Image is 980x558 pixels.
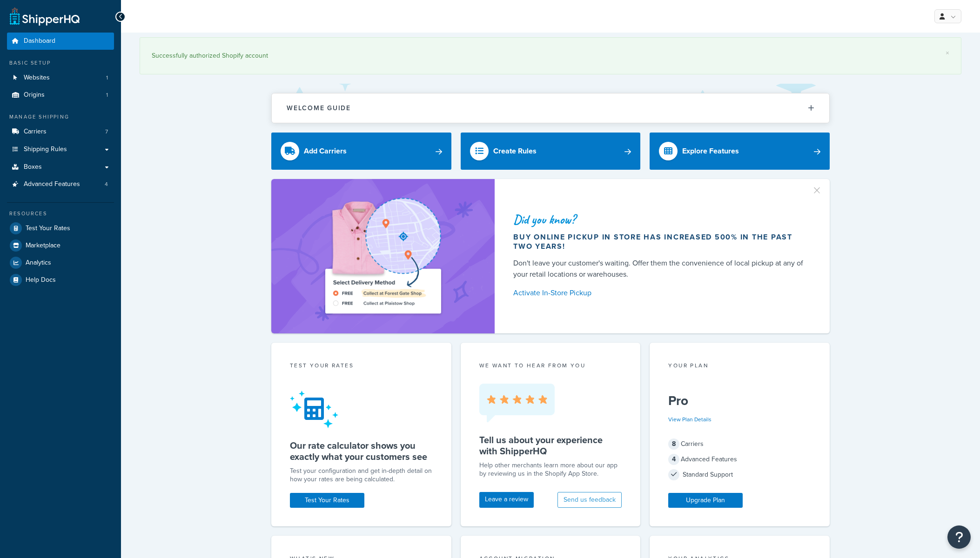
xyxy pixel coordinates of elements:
[24,37,55,45] span: Dashboard
[7,220,114,237] a: Test Your Rates
[304,145,347,158] div: Add Carriers
[7,123,114,140] li: Carriers
[513,286,807,299] a: Activate In-Store Pickup
[271,133,451,170] a: Add Carriers
[7,69,114,86] li: Websites
[7,272,114,288] a: Help Docs
[299,193,467,319] img: ad-shirt-map-b0359fc47e01cab431d101c4b569394f6a03f54285957d908178d52f29eb9668.png
[668,415,712,424] a: View Plan Details
[479,492,534,508] a: Leave a review
[668,361,811,372] div: Your Plan
[650,133,830,170] a: Explore Features
[290,493,364,508] a: Test Your Rates
[24,91,45,99] span: Origins
[461,133,641,170] a: Create Rules
[668,493,743,508] a: Upgrade Plan
[7,59,114,67] div: Basic Setup
[26,259,51,267] span: Analytics
[24,180,80,188] span: Advanced Features
[26,242,60,250] span: Marketplace
[7,237,114,254] a: Marketplace
[105,180,108,188] span: 4
[479,361,622,370] p: we want to hear from you
[290,467,433,484] div: Test your configuration and get in-depth detail on how your rates are being calculated.
[513,258,807,280] div: Don't leave your customer's waiting. Offer them the convenience of local pickup at any of your re...
[7,210,114,218] div: Resources
[24,74,50,82] span: Websites
[668,453,811,466] div: Advanced Features
[290,440,433,462] h5: Our rate calculator shows you exactly what your customers see
[106,91,108,99] span: 1
[946,49,949,57] a: ×
[479,461,622,478] p: Help other merchants learn more about our app by reviewing us in the Shopify App Store.
[7,69,114,86] a: Websites1
[557,492,622,508] button: Send us feedback
[682,145,739,158] div: Explore Features
[24,146,67,153] span: Shipping Rules
[7,86,114,104] a: Origins1
[24,128,47,136] span: Carriers
[272,93,829,123] button: Welcome Guide
[7,123,114,140] a: Carriers7
[668,454,679,465] span: 4
[7,86,114,104] li: Origins
[7,176,114,193] li: Advanced Features
[7,176,114,193] a: Advanced Features4
[7,254,114,271] a: Analytics
[513,232,807,251] div: Buy online pickup in store has increased 500% in the past two years!
[290,361,433,372] div: Test your rates
[479,434,622,457] h5: Tell us about your experience with ShipperHQ
[24,163,42,171] span: Boxes
[493,145,537,158] div: Create Rules
[287,105,351,112] h2: Welcome Guide
[7,159,114,176] a: Boxes
[513,213,807,226] div: Did you know?
[7,33,114,50] a: Dashboard
[947,525,971,549] button: Open Resource Center
[106,74,108,82] span: 1
[668,393,811,408] h5: Pro
[668,438,811,451] div: Carriers
[668,468,811,481] div: Standard Support
[26,276,56,284] span: Help Docs
[26,225,70,232] span: Test Your Rates
[7,113,114,121] div: Manage Shipping
[7,141,114,158] a: Shipping Rules
[668,438,679,450] span: 8
[105,128,108,136] span: 7
[152,49,949,62] div: Successfully authorized Shopify account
